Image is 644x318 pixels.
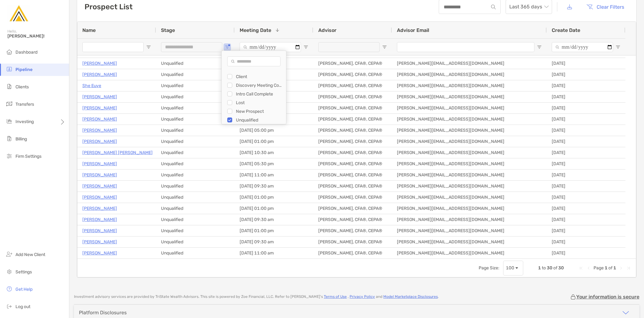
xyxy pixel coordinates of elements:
[6,303,13,310] img: logout icon
[6,152,13,160] img: firm-settings icon
[156,192,235,203] div: Unqualified
[15,67,33,72] span: Pipeline
[608,265,612,271] span: of
[313,225,392,236] div: [PERSON_NAME], CFA®, CEPA®
[161,27,175,33] span: Stage
[82,93,117,101] a: [PERSON_NAME]
[74,294,439,299] p: Investment advisory services are provided by TriState Wealth Advisors . This site is powered by Z...
[313,203,392,214] div: [PERSON_NAME], CFA®, CEPA®
[350,294,375,299] a: Privacy Policy
[82,27,96,33] span: Name
[235,214,313,225] div: [DATE] 09:30 am
[313,80,392,91] div: [PERSON_NAME], CFA®, CEPA®
[235,136,313,147] div: [DATE] 01:00 pm
[537,45,542,50] button: Open Filter Menu
[15,269,32,275] span: Settings
[547,225,625,236] div: [DATE]
[6,268,13,275] img: settings icon
[6,100,13,108] img: transfers icon
[547,58,625,69] div: [DATE]
[392,181,547,192] div: [PERSON_NAME][EMAIL_ADDRESS][DOMAIN_NAME]
[156,69,235,80] div: Unqualified
[235,158,313,169] div: [DATE] 05:30 pm
[392,103,547,113] div: [PERSON_NAME][EMAIL_ADDRESS][DOMAIN_NAME]
[236,100,282,105] div: Lost
[82,238,117,246] a: [PERSON_NAME]
[221,51,286,124] div: Column Filter
[503,261,523,276] div: Page Size
[82,193,117,201] a: [PERSON_NAME]
[82,42,144,52] input: Name Filter Input
[82,171,117,179] a: [PERSON_NAME]
[313,58,392,69] div: [PERSON_NAME], CFA®, CEPA®
[392,136,547,147] div: [PERSON_NAME][EMAIL_ADDRESS][DOMAIN_NAME]
[15,50,37,55] span: Dashboard
[15,252,45,257] span: Add New Client
[313,147,392,158] div: [PERSON_NAME], CFA®, CEPA®
[235,125,313,136] div: [DATE] 05:00 pm
[547,214,625,225] div: [DATE]
[82,126,117,134] a: [PERSON_NAME]
[15,154,41,159] span: Firm Settings
[235,203,313,214] div: [DATE] 01:00 pm
[82,149,153,157] p: [PERSON_NAME] [PERSON_NAME]
[579,266,584,271] div: First Page
[235,170,313,180] div: [DATE] 11:00 am
[82,160,117,168] p: [PERSON_NAME]
[6,135,13,142] img: billing icon
[547,203,625,214] div: [DATE]
[227,56,281,66] input: Search filter values
[6,83,13,90] img: clients icon
[236,91,282,97] div: Intro Call Complete
[313,158,392,169] div: [PERSON_NAME], CFA®, CEPA®
[392,147,547,158] div: [PERSON_NAME][EMAIL_ADDRESS][DOMAIN_NAME]
[313,136,392,147] div: [PERSON_NAME], CFA®, CEPA®
[156,114,235,125] div: Unqualified
[82,205,117,212] a: [PERSON_NAME]
[397,42,534,52] input: Advisor Email Filter Input
[82,227,117,235] a: [PERSON_NAME]
[15,287,33,292] span: Get Help
[491,5,496,9] img: input icon
[235,181,313,192] div: [DATE] 09:30 am
[576,294,639,300] p: Your information is secure
[318,27,337,33] span: Advisor
[236,83,282,88] div: Discovery Meeting Complete
[547,192,625,203] div: [DATE]
[313,214,392,225] div: [PERSON_NAME], CFA®, CEPA®
[542,265,546,271] span: to
[324,294,347,299] a: Terms of Use
[547,181,625,192] div: [DATE]
[240,27,271,33] span: Meeting Date
[156,158,235,169] div: Unqualified
[506,265,514,271] div: 100
[392,248,547,258] div: [PERSON_NAME][EMAIL_ADDRESS][DOMAIN_NAME]
[82,182,117,190] a: [PERSON_NAME]
[558,265,564,271] span: 30
[392,236,547,247] div: [PERSON_NAME][EMAIL_ADDRESS][DOMAIN_NAME]
[15,102,34,107] span: Transfers
[392,91,547,102] div: [PERSON_NAME][EMAIL_ADDRESS][DOMAIN_NAME]
[392,170,547,180] div: [PERSON_NAME][EMAIL_ADDRESS][DOMAIN_NAME]
[397,27,429,33] span: Advisor Email
[146,45,151,50] button: Open Filter Menu
[156,225,235,236] div: Unqualified
[313,170,392,180] div: [PERSON_NAME], CFA®, CEPA®
[235,225,313,236] div: [DATE] 01:00 pm
[622,309,629,316] img: icon arrow
[383,294,438,299] a: Model Marketplace Disclosures
[313,103,392,113] div: [PERSON_NAME], CFA®, CEPA®
[156,236,235,247] div: Unqualified
[82,216,117,223] a: [PERSON_NAME]
[6,65,13,73] img: pipeline icon
[82,71,117,78] p: [PERSON_NAME]
[156,136,235,147] div: Unqualified
[82,82,101,90] a: She Euve
[586,266,591,271] div: Previous Page
[313,248,392,258] div: [PERSON_NAME], CFA®, CEPA®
